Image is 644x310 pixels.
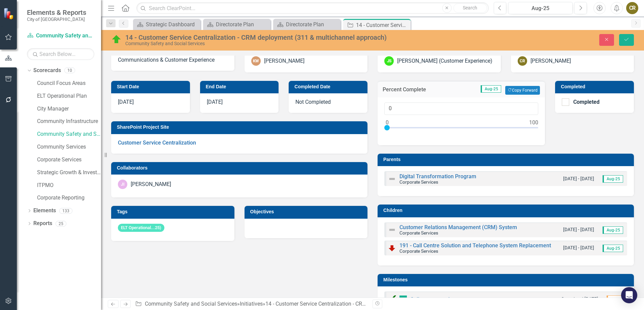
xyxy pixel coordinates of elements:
div: Strategic Dashboard [146,20,199,29]
h3: Children [383,208,631,213]
a: Customer Service Centralization [118,139,196,146]
span: Aug-25 [603,175,623,183]
div: [PERSON_NAME] (Customer Experience) [397,57,492,65]
button: Aug-25 [508,2,573,14]
a: Strategic Growth & Investment [37,169,101,177]
span: Search [463,5,477,10]
input: Search ClearPoint... [136,2,489,14]
div: Open Intercom Messenger [621,287,637,303]
div: CR [518,56,527,66]
span: Communications & Customer Experience [118,57,215,63]
a: Digital Transformation Program [399,173,476,180]
a: ITPMO [37,182,101,189]
a: Corporate Reporting [37,194,101,202]
button: Search [453,3,487,13]
div: JI [118,180,127,189]
small: [DATE] - [DATE] [563,226,594,233]
div: 10 [64,68,75,73]
div: 14 - Customer Service Centralization - CRM deployment (311 & multichannel approach) [265,301,471,307]
a: Initiatives [240,301,263,307]
div: KW [251,56,261,66]
input: Search Below... [27,48,94,60]
a: Community Services [37,143,101,151]
span: [DATE] [207,99,223,105]
h3: Tags [117,209,231,214]
h3: Milestones [383,277,631,282]
div: [PERSON_NAME] [131,181,171,188]
div: 14 - Customer Service Centralization - CRM deployment (311 & multichannel approach) [356,21,409,29]
span: Aug-25 [603,245,623,252]
h3: End Date [206,84,276,89]
a: Elements [33,207,56,215]
img: Below Plan [388,244,396,252]
small: Completed [DATE] [561,296,598,302]
a: Reports [33,220,52,227]
h3: Percent Complete [383,87,449,93]
h3: Completed Date [294,84,364,89]
h3: SharePoint Project Site [117,125,364,130]
div: Directorate Plan [216,20,269,29]
div: [PERSON_NAME] [264,57,304,65]
a: Community Infrastructure [37,118,101,125]
a: Scorecards [33,67,61,74]
a: 191 - Call Centre Solution and Telephone System Replacement [399,242,551,249]
div: 25 [56,221,66,226]
small: Corporate Services [399,179,438,185]
a: Community Safety and Social Services [37,130,101,138]
a: Customer Relations Management (CRM) System [399,224,517,230]
img: ClearPoint Strategy [3,8,15,20]
div: 14 - Customer Service Centralization - CRM deployment (311 & multichannel approach) [125,34,404,41]
small: [DATE] - [DATE] [563,245,594,251]
h3: Objectives [250,209,364,214]
h3: Parents [383,157,631,162]
a: Strategic Dashboard [135,20,199,29]
a: Council Focus Areas [37,80,101,87]
span: Aug-25 [481,85,501,93]
a: Corporate Services [37,156,101,164]
a: Community Safety and Social Services [145,301,237,307]
span: 2020 [607,296,623,303]
span: [DATE] [118,99,134,105]
a: City Manager [37,105,101,113]
small: Corporate Services [399,230,438,236]
img: On Target [111,34,122,45]
small: Corporate Services [399,248,438,254]
a: Directorate Plan [205,20,269,29]
div: JS [384,56,394,66]
img: Not Defined [388,175,396,183]
button: CR [626,2,638,14]
h3: Start Date [117,84,187,89]
small: City of [GEOGRAPHIC_DATA] [27,17,86,22]
div: » » [135,300,367,308]
span: ELT Operational...25) [118,224,164,232]
div: Directorate Plan [286,20,339,29]
div: Not Completed [289,93,367,113]
div: 133 [59,208,72,214]
img: Completed [388,295,396,303]
div: [PERSON_NAME] [530,57,571,65]
div: Community Safety and Social Services [125,41,404,46]
button: Copy Forward [505,86,540,95]
h3: Collaborators [117,165,364,170]
span: Elements & Reports [27,8,86,17]
h3: Completed [561,84,631,89]
small: [DATE] - [DATE] [563,176,594,182]
a: ELT Operational Plan [37,92,101,100]
span: Aug-25 [603,226,623,234]
img: Not Defined [388,226,396,234]
a: Directorate Plan [275,20,339,29]
div: Aug-25 [511,4,570,12]
a: Community Safety and Social Services [27,32,94,40]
